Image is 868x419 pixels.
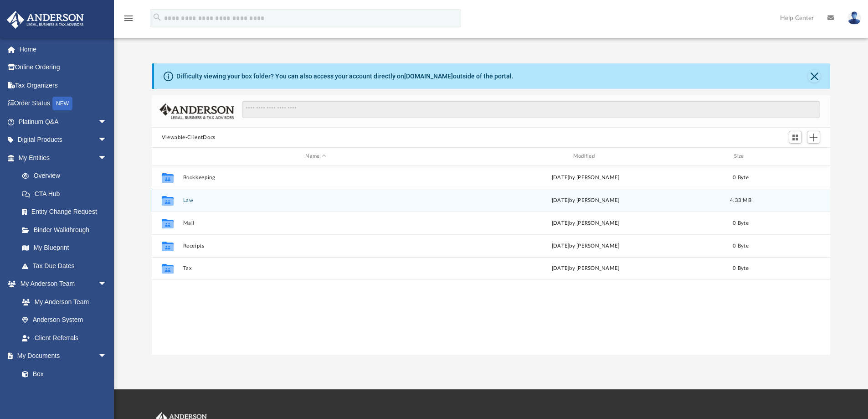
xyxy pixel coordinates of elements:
div: [DATE] by [PERSON_NAME] [452,264,718,273]
span: arrow_drop_down [98,131,116,150]
img: User Pic [847,11,861,25]
button: Receipts [183,243,448,249]
a: menu [123,17,134,24]
div: id [156,152,179,160]
a: [DOMAIN_NAME] [404,72,453,80]
a: Order StatusNEW [6,94,121,113]
span: 0 Byte [733,266,749,271]
a: Meeting Minutes [13,383,116,401]
a: Platinum Q&Aarrow_drop_down [6,113,121,131]
button: Viewable-ClientDocs [162,134,216,142]
a: Client Referrals [13,329,116,347]
div: [DATE] by [PERSON_NAME] [452,196,718,204]
span: arrow_drop_down [98,275,116,294]
span: arrow_drop_down [98,149,116,167]
div: [DATE] by [PERSON_NAME] [452,219,718,227]
button: Tax [183,265,448,271]
span: 0 Byte [733,243,749,248]
div: Modified [452,152,719,160]
i: menu [123,13,134,24]
div: Size [722,152,759,160]
a: Tax Organizers [6,76,121,94]
span: arrow_drop_down [98,347,116,366]
span: 0 Byte [733,220,749,225]
span: 4.33 MB [730,197,751,202]
a: Digital Productsarrow_drop_down [6,131,121,149]
a: Online Ordering [6,58,121,77]
div: Difficulty viewing your box folder? You can also access your account directly on outside of the p... [176,72,514,81]
a: My Anderson Teamarrow_drop_down [6,275,116,293]
a: CTA Hub [13,185,121,203]
a: Overview [13,167,121,185]
button: Law [183,197,448,203]
span: arrow_drop_down [98,113,116,131]
a: Home [6,40,121,58]
div: NEW [52,97,72,110]
a: My Anderson Team [13,293,112,311]
i: search [152,12,162,22]
div: Name [182,152,448,160]
button: Mail [183,220,448,226]
a: Anderson System [13,311,116,329]
div: [DATE] by [PERSON_NAME] [452,173,718,181]
button: Bookkeeping [183,175,448,181]
a: Tax Due Dates [13,257,121,275]
img: Anderson Advisors Platinum Portal [4,11,87,29]
div: id [763,152,827,160]
div: grid [152,166,831,355]
input: Search files and folders [242,101,820,118]
button: Close [808,70,821,83]
div: [DATE] by [PERSON_NAME] [452,242,718,250]
button: Switch to Grid View [789,131,802,144]
a: Entity Change Request [13,203,121,221]
button: Add [807,131,821,144]
a: My Documentsarrow_drop_down [6,347,116,365]
span: 0 Byte [733,175,749,180]
a: Box [13,365,112,383]
a: Binder Walkthrough [13,221,121,239]
a: My Blueprint [13,239,116,257]
a: My Entitiesarrow_drop_down [6,149,121,167]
